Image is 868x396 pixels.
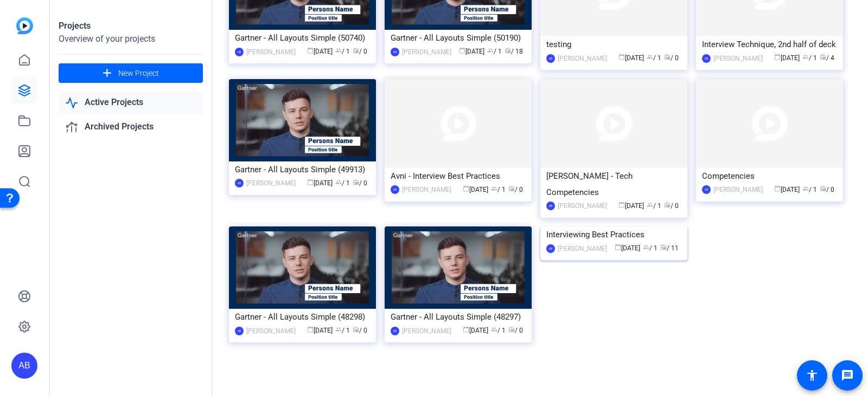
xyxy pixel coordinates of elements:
div: Gartner - All Layouts Simple (50740) [235,30,370,46]
div: AB [391,48,399,56]
span: [DATE] [463,186,488,193]
span: group [491,326,497,333]
span: group [802,54,809,60]
span: / 1 [643,244,658,252]
span: radio [508,326,515,333]
span: [DATE] [774,54,800,62]
mat-icon: message [841,369,854,382]
span: radio [353,47,359,54]
span: group [647,202,653,208]
div: Gartner - All Layouts Simple (48297) [391,309,526,325]
span: / 1 [802,186,817,193]
mat-icon: add [100,67,114,80]
span: / 0 [508,327,523,334]
span: / 1 [491,327,506,334]
span: / 1 [335,327,350,334]
span: / 1 [647,202,661,210]
span: / 0 [353,327,367,334]
div: AB [391,327,399,335]
div: AB [235,327,244,335]
span: [DATE] [618,54,644,62]
span: radio [820,185,826,192]
span: group [335,179,342,185]
div: [PERSON_NAME] [713,184,763,195]
div: AB [546,244,555,253]
span: [DATE] [463,327,488,334]
span: group [643,244,649,250]
span: / 0 [664,54,679,62]
span: / 4 [820,54,834,62]
span: group [647,54,653,60]
div: [PERSON_NAME] [402,326,451,336]
span: [DATE] [774,186,800,193]
div: [PERSON_NAME] [246,326,296,336]
span: / 11 [660,244,679,252]
div: [PERSON_NAME] [558,200,607,211]
span: / 1 [335,179,350,187]
img: blue-gradient.svg [16,17,33,34]
span: calendar_today [774,54,781,60]
div: AB [235,179,244,187]
span: calendar_today [307,179,314,185]
span: radio [664,202,671,208]
a: Active Projects [59,92,203,114]
span: group [491,185,497,192]
div: Avni - Interview Best Practices [391,168,526,184]
div: Interviewing Best Practices [546,226,681,243]
span: calendar_today [463,326,469,333]
div: AB [702,185,711,194]
div: [PERSON_NAME] [402,184,451,195]
span: radio [353,179,359,185]
span: / 1 [802,54,817,62]
span: radio [820,54,826,60]
span: [DATE] [618,202,644,210]
span: / 1 [491,186,506,193]
div: AB [546,202,555,210]
div: [PERSON_NAME] - Tech Competencies [546,168,681,200]
div: testing [546,36,681,53]
mat-icon: accessibility [806,369,819,382]
div: AB [546,54,555,63]
span: / 1 [647,54,661,62]
div: AB [11,353,37,379]
span: calendar_today [618,54,625,60]
div: [PERSON_NAME] [246,178,296,189]
span: / 0 [353,179,367,187]
div: Projects [59,20,203,33]
div: [PERSON_NAME] [713,53,763,64]
span: radio [353,326,359,333]
span: calendar_today [615,244,621,250]
span: / 0 [353,48,367,55]
span: radio [505,47,511,54]
div: Gartner - All Layouts Simple (50190) [391,30,526,46]
span: [DATE] [307,327,333,334]
div: Gartner - All Layouts Simple (48298) [235,309,370,325]
div: Overview of your projects [59,33,203,46]
span: / 0 [664,202,679,210]
span: group [802,185,809,192]
span: group [335,326,342,333]
span: / 1 [335,48,350,55]
div: Interview Technique, 2nd half of deck [702,36,837,53]
span: radio [660,244,667,250]
span: radio [664,54,671,60]
span: / 1 [487,48,502,55]
span: / 18 [505,48,523,55]
div: [PERSON_NAME] [558,243,607,254]
span: calendar_today [307,47,314,54]
span: [DATE] [307,48,333,55]
div: AB [391,185,399,194]
span: [DATE] [615,244,640,252]
div: AB [702,54,711,63]
button: New Project [59,63,203,83]
span: calendar_today [459,47,465,54]
span: group [487,47,494,54]
div: Gartner - All Layouts Simple (49913) [235,161,370,178]
span: [DATE] [307,179,333,187]
span: [DATE] [459,48,484,55]
span: calendar_today [618,202,625,208]
div: [PERSON_NAME] [402,47,451,57]
span: radio [508,185,515,192]
div: Competencies [702,168,837,184]
div: AB [235,48,244,56]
